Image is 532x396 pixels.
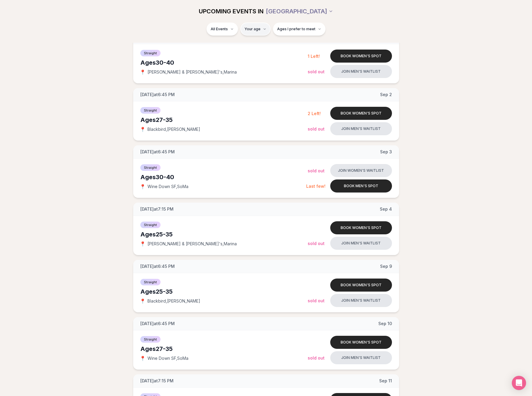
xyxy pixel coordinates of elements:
[308,126,325,131] span: Sold Out
[266,5,333,18] button: [GEOGRAPHIC_DATA]
[330,164,392,177] button: Join women's waitlist
[330,336,392,349] button: Book women's spot
[330,237,392,250] button: Join men's waitlist
[308,54,320,59] span: 1 Left!
[273,23,325,36] button: Ages I prefer to meet
[140,321,175,327] span: [DATE] at 6:45 PM
[147,184,188,190] span: Wine Down SF , SoMa
[380,263,392,269] span: Sep 9
[199,7,263,15] span: UPCOMING EVENTS IN
[330,294,392,307] button: Join men's waitlist
[140,345,308,353] div: Ages 27-35
[140,149,175,155] span: [DATE] at 6:45 PM
[308,111,321,116] span: 2 Left!
[330,50,392,63] button: Book women's spot
[147,355,188,361] span: Wine Down SF , SoMa
[140,336,161,343] span: Straight
[147,241,237,247] span: [PERSON_NAME] & [PERSON_NAME]'s , Marina
[308,298,325,303] span: Sold Out
[140,107,161,114] span: Straight
[211,27,228,31] span: All Events
[140,206,174,212] span: [DATE] at 7:15 PM
[140,58,308,67] div: Ages 30-40
[277,27,315,31] span: Ages I prefer to meet
[147,126,200,132] span: Blackbird , [PERSON_NAME]
[380,149,392,155] span: Sep 3
[308,168,325,173] span: Sold Out
[140,263,175,269] span: [DATE] at 6:45 PM
[140,378,174,384] span: [DATE] at 7:15 PM
[140,127,145,132] span: 📍
[244,27,261,31] span: Your age
[140,241,145,246] span: 📍
[240,23,271,36] button: Your age
[140,92,175,98] span: [DATE] at 6:45 PM
[306,184,325,189] span: Last few!
[308,69,325,74] span: Sold Out
[380,206,392,212] span: Sep 4
[140,70,145,74] span: 📍
[140,279,161,285] span: Straight
[140,222,161,228] span: Straight
[147,69,237,75] span: [PERSON_NAME] & [PERSON_NAME]'s , Marina
[380,92,392,98] span: Sep 2
[330,65,392,78] button: Join men's waitlist
[207,23,238,36] button: All Events
[140,173,306,181] div: Ages 30-40
[512,376,526,390] div: Open Intercom Messenger
[140,356,145,361] span: 📍
[330,351,392,364] button: Join men's waitlist
[379,378,392,384] span: Sep 11
[140,184,145,189] span: 📍
[140,116,308,124] div: Ages 27-35
[140,230,308,238] div: Ages 25-35
[140,164,161,171] span: Straight
[378,321,392,327] span: Sep 10
[330,279,392,292] button: Book women's spot
[308,355,325,360] span: Sold Out
[140,287,308,296] div: Ages 25-35
[330,221,392,234] button: Book women's spot
[140,50,161,56] span: Straight
[330,122,392,135] button: Join men's waitlist
[147,298,200,304] span: Blackbird , [PERSON_NAME]
[330,179,392,193] button: Book men's spot
[330,107,392,120] button: Book women's spot
[308,241,325,246] span: Sold Out
[140,299,145,303] span: 📍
